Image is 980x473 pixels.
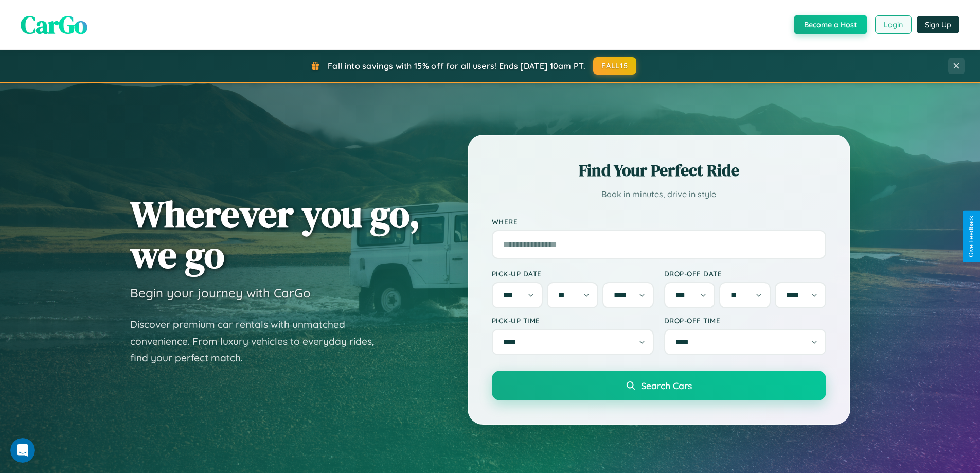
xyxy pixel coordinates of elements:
button: Sign Up [917,16,959,33]
h2: Find Your Perfect Ride [492,159,826,182]
h3: Begin your journey with CarGo [130,285,311,301]
button: Become a Host [794,15,867,34]
span: Fall into savings with 15% off for all users! Ends [DATE] 10am PT. [328,61,585,71]
span: CarGo [21,8,87,42]
button: Search Cars [492,371,826,400]
button: Login [875,15,912,34]
span: Search Cars [641,380,692,391]
h1: Wherever you go, we go [130,194,420,275]
label: Drop-off Time [664,316,826,325]
div: Give Feedback [968,216,975,257]
p: Discover premium car rentals with unmatched convenience. From luxury vehicles to everyday rides, ... [130,316,387,366]
p: Book in minutes, drive in style [492,187,826,202]
label: Pick-up Time [492,316,654,325]
label: Where [492,217,826,226]
iframe: Intercom live chat [10,438,35,463]
label: Drop-off Date [664,269,826,278]
label: Pick-up Date [492,269,654,278]
button: FALL15 [593,57,636,75]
